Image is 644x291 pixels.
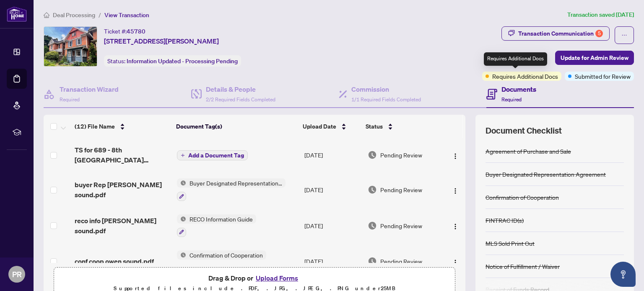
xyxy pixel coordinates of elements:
span: Submitted for Review [575,72,631,81]
span: 45780 [127,28,145,35]
td: [DATE] [301,208,364,244]
div: Notice of Fulfillment / Waiver [486,262,560,271]
span: [STREET_ADDRESS][PERSON_NAME] [104,36,219,46]
button: Add a Document Tag [177,150,248,161]
span: buyer Rep [PERSON_NAME] sound.pdf [75,180,170,200]
button: Logo [449,219,462,232]
span: 2/2 Required Fields Completed [206,96,275,103]
th: Status [362,115,441,138]
span: Pending Review [380,185,422,194]
button: Update for Admin Review [555,51,634,65]
img: Logo [452,188,459,194]
img: Status Icon [177,250,186,260]
img: logo [7,6,27,22]
span: Update for Admin Review [561,51,628,64]
span: Document Checklist [486,125,562,136]
div: 5 [595,30,603,37]
img: Status Icon [177,178,186,188]
span: reco info [PERSON_NAME] sound.pdf [75,216,170,236]
span: Buyer Designated Representation Agreement [186,178,286,188]
h4: Details & People [206,84,275,94]
span: Status [366,122,383,131]
div: MLS Sold Print Out [486,239,535,248]
button: Upload Forms [253,273,301,283]
span: Upload Date [303,122,336,131]
span: conf coop owen sound.pdf [75,256,154,266]
span: TS for 689 - 8th [GEOGRAPHIC_DATA][PERSON_NAME]pdf [75,145,170,165]
div: Confirmation of Cooperation [486,193,559,202]
h4: Commission [351,84,421,94]
button: Logo [449,148,462,162]
span: Required [60,96,80,103]
span: RECO Information Guide [186,214,256,224]
span: Pending Review [380,257,422,266]
button: Status IconConfirmation of Cooperation [177,250,266,273]
span: Deal Processing [53,11,95,19]
button: Transaction Communication5 [501,26,610,41]
span: PR [12,268,22,280]
h4: Documents [501,84,536,94]
div: Transaction Communication [518,27,603,40]
img: Logo [452,153,459,160]
img: Status Icon [177,214,186,224]
div: Buyer Designated Representation Agreement [486,170,606,179]
div: Agreement of Purchase and Sale [486,147,571,156]
button: Open asap [610,262,636,287]
img: IMG-X12255060_1.jpg [44,27,97,66]
li: / [99,10,101,20]
td: [DATE] [301,172,364,208]
span: (12) File Name [75,122,115,131]
button: Status IconRECO Information Guide [177,214,256,237]
span: Add a Document Tag [188,152,244,158]
th: (12) File Name [71,115,173,138]
button: Status IconBuyer Designated Representation Agreement [177,178,286,201]
span: Pending Review [380,150,422,160]
button: Logo [449,255,462,268]
div: Status: [104,55,241,67]
span: ellipsis [621,32,627,38]
span: Confirmation of Cooperation [186,250,266,260]
span: Information Updated - Processing Pending [127,57,238,65]
th: Upload Date [299,115,362,138]
button: Add a Document Tag [177,150,248,160]
span: plus [181,153,185,157]
span: Pending Review [380,221,422,230]
span: Required [501,96,522,103]
span: Requires Additional Docs [492,72,558,81]
span: View Transaction [104,11,149,19]
img: Document Status [368,221,377,230]
th: Document Tag(s) [173,115,300,138]
img: Document Status [368,150,377,160]
span: 1/1 Required Fields Completed [351,96,421,103]
img: Document Status [368,185,377,194]
span: home [44,12,49,18]
div: Requires Additional Docs [484,52,547,66]
div: FINTRAC ID(s) [486,216,524,225]
button: Logo [449,183,462,196]
td: [DATE] [301,244,364,280]
img: Logo [452,259,459,266]
td: [DATE] [301,138,364,172]
span: Drag & Drop or [208,273,301,283]
h4: Transaction Wizard [60,84,119,94]
img: Document Status [368,257,377,266]
div: Ticket #: [104,26,145,36]
article: Transaction saved [DATE] [567,10,634,20]
img: Logo [452,223,459,230]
